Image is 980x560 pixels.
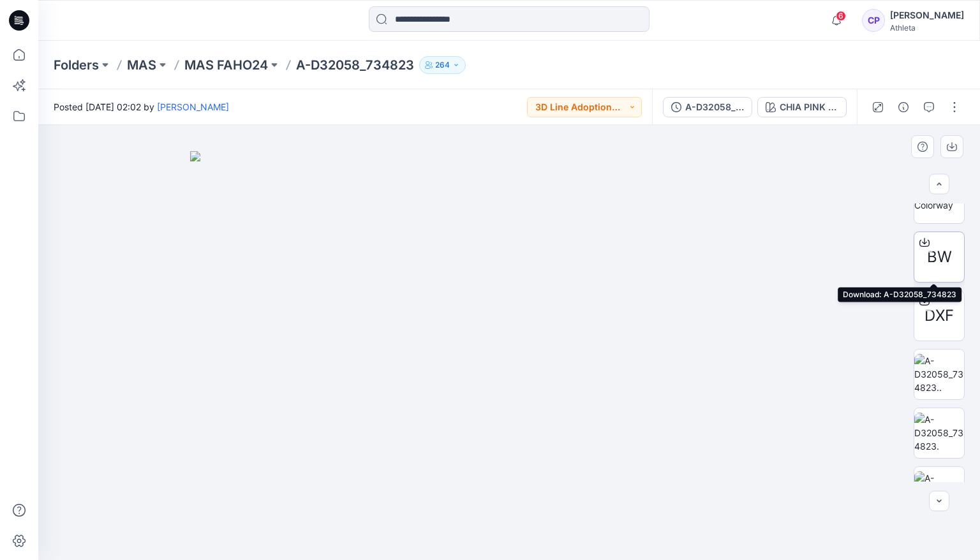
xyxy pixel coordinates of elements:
p: A-D32058_734823 [296,56,414,74]
button: A-D32058_734823 [663,97,752,117]
button: 264 [419,56,466,74]
button: CHIA PINK - 000002923919 [757,97,847,117]
span: 6 [836,11,846,21]
img: A-D32058_734823... [914,471,964,512]
button: Details [893,97,914,117]
div: Athleta [890,23,964,33]
div: CP [862,9,885,32]
a: MAS FAHO24 [184,56,268,74]
a: [PERSON_NAME] [157,101,229,112]
span: BW [927,246,952,269]
span: DXF [924,304,954,327]
a: Folders [54,56,99,74]
a: MAS [127,56,156,74]
p: 264 [435,58,450,72]
div: CHIA PINK - 000002923919 [780,100,838,114]
div: A-D32058_734823 [685,100,744,114]
div: [PERSON_NAME] [890,8,964,23]
img: A-D32058_734823.. [914,354,964,394]
img: eyJhbGciOiJIUzI1NiIsImtpZCI6IjAiLCJzbHQiOiJzZXMiLCJ0eXAiOiJKV1QifQ.eyJkYXRhIjp7InR5cGUiOiJzdG9yYW... [190,151,828,560]
span: Posted [DATE] 02:02 by [54,100,229,114]
img: A-D32058_734823. [914,413,964,453]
